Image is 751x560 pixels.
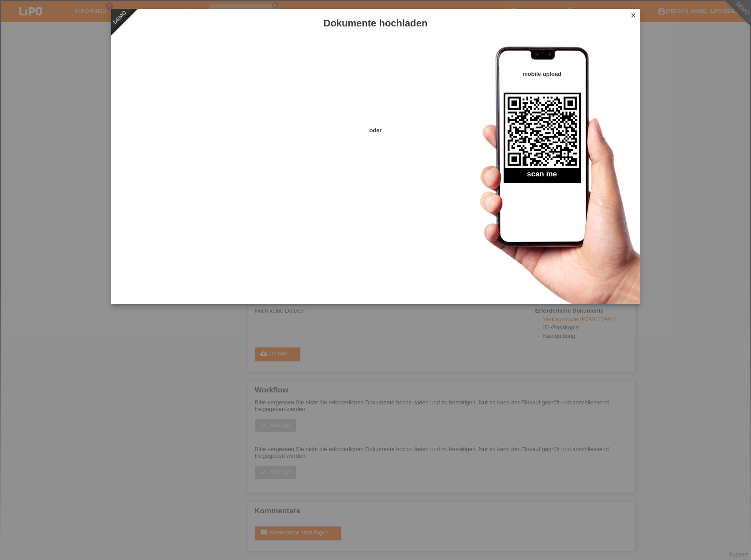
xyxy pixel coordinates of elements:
span: oder [360,126,391,135]
iframe: Upload [124,60,360,280]
h2: scan me [504,170,581,183]
a: close [628,11,639,21]
h1: Dokumente hochladen [111,18,640,29]
h4: mobile upload [504,71,581,77]
i: close [630,12,637,19]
